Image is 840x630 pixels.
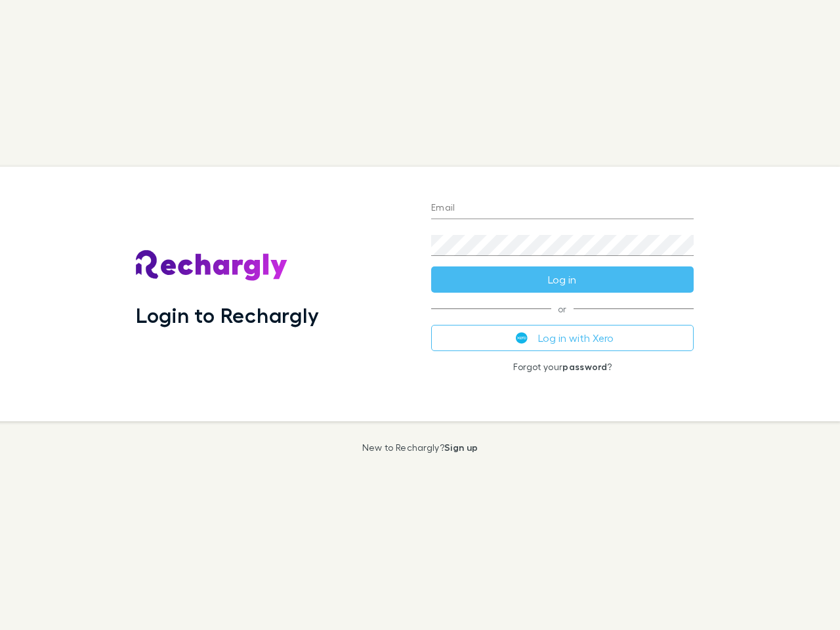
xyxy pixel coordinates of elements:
img: Rechargly's Logo [136,250,288,282]
button: Log in with Xero [431,325,694,351]
a: Sign up [444,442,478,453]
h1: Login to Rechargly [136,303,319,327]
p: Forgot your ? [431,362,694,372]
button: Log in [431,266,694,293]
a: password [562,361,607,372]
img: Xero's logo [516,332,528,344]
p: New to Rechargly? [362,442,478,453]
